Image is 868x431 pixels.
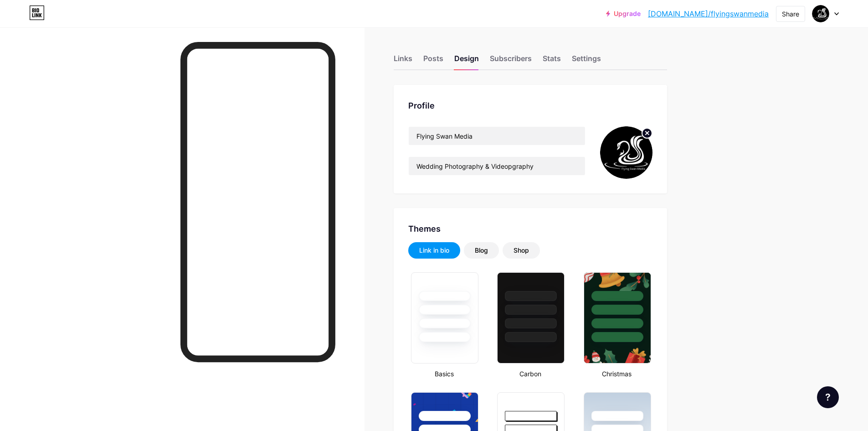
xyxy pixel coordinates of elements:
[409,127,585,145] input: Name
[600,126,652,179] img: flyingswanmedia
[490,53,532,69] div: Subscribers
[514,246,529,255] div: Shop
[782,9,799,19] div: Share
[475,246,488,255] div: Blog
[494,369,566,379] div: Carbon
[408,223,652,235] div: Themes
[454,53,479,69] div: Design
[606,10,641,17] a: Upgrade
[419,246,449,255] div: Link in bio
[408,369,480,379] div: Basics
[408,99,652,112] div: Profile
[812,5,829,22] img: flyingswanmedia
[581,369,652,379] div: Christmas
[648,8,769,19] a: [DOMAIN_NAME]/flyingswanmedia
[423,53,443,69] div: Posts
[409,157,585,175] input: Bio
[394,53,412,69] div: Links
[543,53,561,69] div: Stats
[572,53,601,69] div: Settings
